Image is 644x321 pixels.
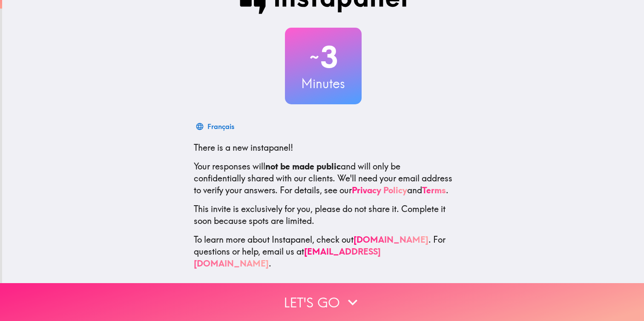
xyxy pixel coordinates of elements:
[194,203,453,227] p: This invite is exclusively for you, please do not share it. Complete it soon because spots are li...
[194,246,381,269] a: [EMAIL_ADDRESS][DOMAIN_NAME]
[194,142,293,153] span: There is a new instapanel!
[308,44,320,70] span: ~
[265,161,341,172] b: not be made public
[207,120,234,132] div: Français
[354,234,428,245] a: [DOMAIN_NAME]
[422,185,446,195] a: Terms
[194,160,453,196] p: Your responses will and will only be confidentially shared with our clients. We'll need your emai...
[352,185,407,195] a: Privacy Policy
[194,118,238,135] button: Français
[285,40,362,75] h2: 3
[194,234,453,269] p: To learn more about Instapanel, check out . For questions or help, email us at .
[285,75,362,92] h3: Minutes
